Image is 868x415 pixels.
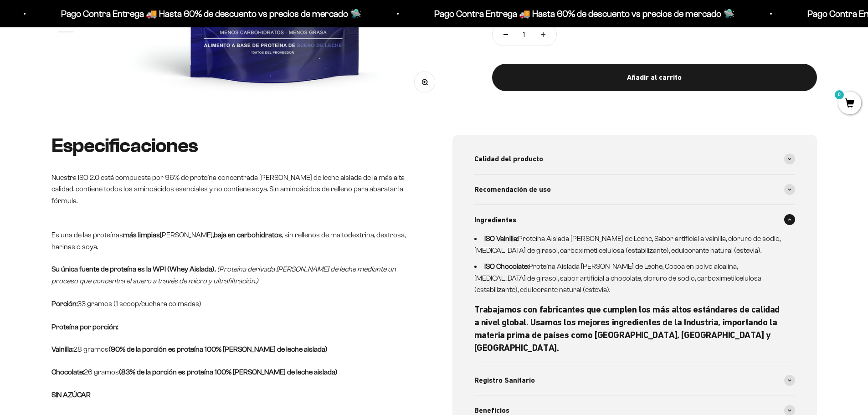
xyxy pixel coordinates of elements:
[51,29,81,61] button: Ir al artículo 14
[474,144,795,174] summary: Calidad del producto
[492,63,817,91] button: Añadir al carrito
[51,298,416,333] p: 33 gramos (1 scoop/cuchara colmadas)
[119,368,338,376] strong: (83% de la porción es proteína 100% [PERSON_NAME] de leche aislada)
[51,366,416,378] p: 26 gramos
[51,172,416,207] p: Nuestra ISO 2.0 está compuesta por 96% de proteína concentrada [PERSON_NAME] de leche aislada de ...
[51,391,91,399] strong: SIN AZÚCAR
[51,343,416,355] p: 28 gramos
[474,261,784,296] li: Proteína Aislada [PERSON_NAME] de Leche, Cocoa en polvo alcalina, [MEDICAL_DATA] de girasol, sabo...
[51,29,81,58] img: Proteína Aislada (ISO)
[484,262,529,270] strong: ISO Chocolate:
[108,345,328,353] strong: (90% de la porción es proteína 100% [PERSON_NAME] de leche aislada)
[60,6,360,21] p: Pago Contra Entrega 🚚 Hasta 60% de descuento vs precios de mercado 🛸
[51,368,84,376] strong: Chocolate:
[51,135,416,157] h2: Especificaciones
[834,89,845,100] mark: 0
[484,235,518,242] strong: ISO Vainilla:
[474,214,516,226] span: Ingredientes
[474,174,795,205] summary: Recomendación de uso
[530,24,556,46] button: Aumentar cantidad
[838,99,861,109] a: 0
[51,300,77,307] strong: Porción:
[51,323,118,331] strong: Proteína por porción:
[493,24,519,46] button: Reducir cantidad
[51,265,396,285] em: (Proteína derivada [PERSON_NAME] de leche mediante un proceso que concentra el suero a través de ...
[214,231,282,239] strong: baja en carbohidratos
[123,231,160,239] strong: más limpias
[433,6,734,21] p: Pago Contra Entrega 🚚 Hasta 60% de descuento vs precios de mercado 🛸
[474,153,543,165] span: Calidad del producto
[474,205,795,235] summary: Ingredientes
[474,184,551,195] span: Recomendación de uso
[474,365,795,395] summary: Registro Sanitario
[474,233,784,256] li: Proteína Aislada [PERSON_NAME] de Leche, Sabor artificial a vainilla, cloruro de sodio, [MEDICAL_...
[51,218,416,253] p: Es una de las proteínas [PERSON_NAME], , sin rellenos de maltodextrina, dextrosa, harinas o soya.
[51,265,216,273] strong: Su única fuente de proteína es la WPI (Whey Aislada).
[510,72,799,83] div: Añadir al carrito
[474,303,784,354] h6: Trabajamos con fabricantes que cumplen los más altos estándares de calidad a nivel global. Usamos...
[474,374,535,386] span: Registro Sanitario
[51,345,73,353] strong: Vainilla:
